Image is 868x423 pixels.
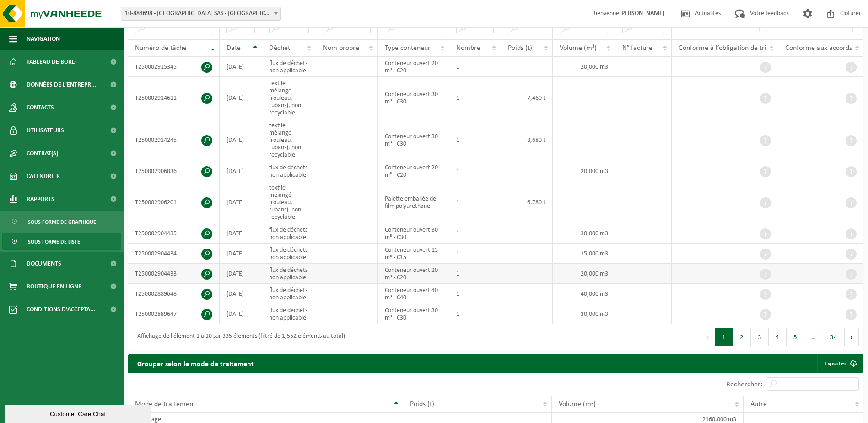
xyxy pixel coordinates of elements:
td: textile mélangé (rouleau, rubans), non recyclable [262,77,316,119]
span: Sous forme de graphique [28,213,96,231]
label: Rechercher: [726,381,762,388]
h2: Grouper selon le mode de traitement [128,354,263,372]
td: 1 [449,161,501,181]
span: Nom propre [323,44,359,52]
span: 10-884698 - VALDELIA SAS - LABEGE [121,7,281,21]
td: Conteneur ouvert 20 m³ - C20 [378,264,449,284]
span: Numéro de tâche [135,44,187,52]
td: 7,460 t [501,77,553,119]
td: [DATE] [220,284,262,304]
td: Palette emballée de film polyuréthane [378,181,449,223]
strong: [PERSON_NAME] [619,10,665,17]
td: 20,000 m3 [553,57,615,77]
button: Previous [701,328,715,346]
td: 1 [449,284,501,304]
td: Conteneur ouvert 20 m³ - C20 [378,57,449,77]
button: 34 [823,328,845,346]
span: Déchet [269,44,290,52]
span: Rapports [27,188,54,211]
span: Utilisateurs [27,119,64,142]
td: [DATE] [220,223,262,244]
span: Poids (t) [410,401,434,408]
span: Conforme aux accords [785,44,852,52]
span: Navigation [27,27,60,50]
span: Calendrier [27,165,60,188]
td: [DATE] [220,244,262,264]
span: 10-884698 - VALDELIA SAS - LABEGE [121,7,280,20]
td: T250002904434 [128,244,220,264]
td: 1 [449,304,501,324]
td: [DATE] [220,304,262,324]
a: Sous forme de graphique [2,213,121,230]
span: Type conteneur [385,44,431,52]
td: 1 [449,181,501,223]
span: N° facture [622,44,652,52]
iframe: chat widget [5,403,153,423]
span: Poids (t) [508,44,532,52]
td: Conteneur ouvert 20 m³ - C20 [378,161,449,181]
span: Données de l'entrepr... [27,73,97,96]
div: Affichage de l'élément 1 à 10 sur 335 éléments (filtré de 1,552 éléments au total) [133,329,345,345]
td: 6,780 t [501,181,553,223]
span: Nombre [456,44,480,52]
td: Conteneur ouvert 30 m³ - C30 [378,223,449,244]
td: 1 [449,264,501,284]
td: 20,000 m3 [553,264,615,284]
td: Conteneur ouvert 15 m³ - C15 [378,244,449,264]
td: T250002889648 [128,284,220,304]
td: T250002904435 [128,223,220,244]
button: 5 [787,328,804,346]
td: textile mélangé (rouleau, rubans), non recyclable [262,181,316,223]
td: 20,000 m3 [553,161,615,181]
td: 1 [449,223,501,244]
span: Contacts [27,96,54,119]
td: 1 [449,57,501,77]
td: 1 [449,119,501,161]
span: Autre [750,401,767,408]
td: [DATE] [220,181,262,223]
td: flux de déchets non applicable [262,161,316,181]
td: [DATE] [220,119,262,161]
td: Conteneur ouvert 40 m³ - C40 [378,284,449,304]
span: Volume (m³) [559,401,596,408]
td: flux de déchets non applicable [262,223,316,244]
span: Mode de traitement [135,401,195,408]
td: 30,000 m3 [553,304,615,324]
td: T250002915345 [128,57,220,77]
span: Volume (m³) [560,44,597,52]
td: 1 [449,77,501,119]
td: flux de déchets non applicable [262,244,316,264]
td: Conteneur ouvert 30 m³ - C30 [378,77,449,119]
td: T250002889647 [128,304,220,324]
button: 4 [769,328,787,346]
td: [DATE] [220,264,262,284]
span: Conforme à l’obligation de tri [679,44,766,52]
span: Sous forme de liste [28,233,80,250]
a: Sous forme de liste [2,233,121,250]
td: T250002906836 [128,161,220,181]
button: 2 [733,328,751,346]
span: Boutique en ligne [27,275,81,298]
td: [DATE] [220,77,262,119]
span: Documents [27,252,61,275]
button: Next [845,328,859,346]
td: 40,000 m3 [553,284,615,304]
td: Conteneur ouvert 30 m³ - C30 [378,304,449,324]
td: T250002914245 [128,119,220,161]
td: 8,680 t [501,119,553,161]
td: 1 [449,244,501,264]
button: 1 [715,328,733,346]
span: Contrat(s) [27,142,58,165]
span: Date [226,44,241,52]
td: T250002906201 [128,181,220,223]
a: Exporter [817,354,863,373]
td: flux de déchets non applicable [262,57,316,77]
td: flux de déchets non applicable [262,304,316,324]
td: T250002914611 [128,77,220,119]
td: [DATE] [220,57,262,77]
td: [DATE] [220,161,262,181]
td: flux de déchets non applicable [262,284,316,304]
td: Conteneur ouvert 30 m³ - C30 [378,119,449,161]
td: flux de déchets non applicable [262,264,316,284]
